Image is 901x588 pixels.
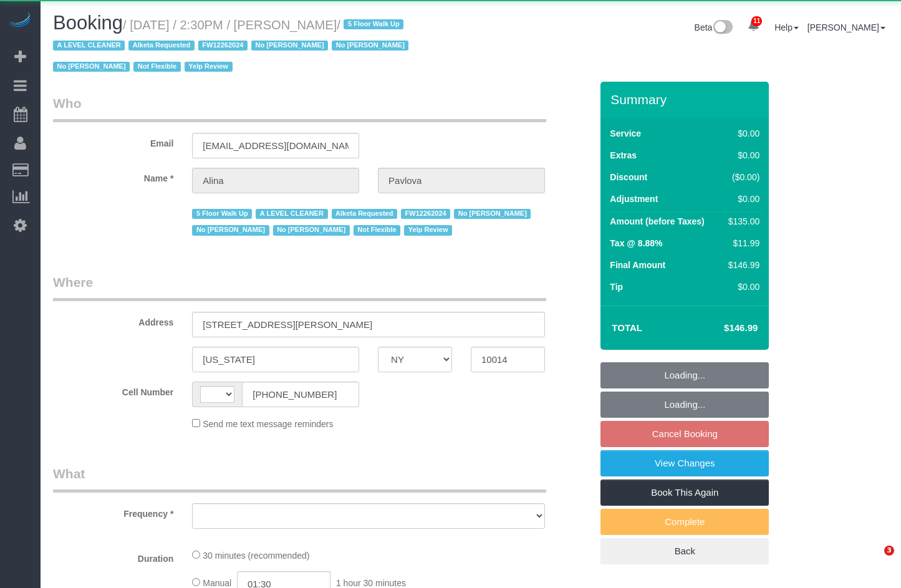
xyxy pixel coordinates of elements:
[192,225,269,235] span: No [PERSON_NAME]
[712,20,733,36] img: New interface
[610,281,623,293] label: Tip
[44,312,183,329] label: Address
[53,12,123,34] span: Booking
[44,548,183,565] label: Duration
[612,322,642,333] strong: Total
[53,18,412,74] small: / [DATE] / 2:30PM / [PERSON_NAME]
[354,225,401,235] span: Not Flexible
[723,237,759,249] div: $11.99
[404,225,452,235] span: Yelp Review
[128,41,195,51] span: Alketa Requested
[53,94,546,122] legend: Who
[378,168,545,193] input: Last Name
[192,133,359,158] input: Email
[203,551,309,561] span: 30 minutes (recommended)
[44,382,183,398] label: Cell Number
[401,209,450,219] span: FW12262024
[695,22,733,32] a: Beta
[44,133,183,150] label: Email
[242,382,359,407] input: Cell Number
[751,16,762,26] span: 11
[7,12,32,30] img: Automaid Logo
[723,127,759,140] div: $0.00
[610,237,662,249] label: Tax @ 8.88%
[192,347,359,372] input: City
[44,503,183,520] label: Frequency *
[192,168,359,193] input: First Name
[53,273,546,301] legend: Where
[133,62,181,72] span: Not Flexible
[185,62,233,72] span: Yelp Review
[610,215,704,228] label: Amount (before Taxes)
[203,578,231,588] span: Manual
[336,578,406,588] span: 1 hour 30 minutes
[687,323,758,334] h4: $146.99
[807,22,885,32] a: [PERSON_NAME]
[723,193,759,205] div: $0.00
[53,62,130,72] span: No [PERSON_NAME]
[610,127,641,140] label: Service
[884,546,894,556] span: 3
[454,209,531,219] span: No [PERSON_NAME]
[256,209,327,219] span: A LEVEL CLEANER
[723,171,759,183] div: ($0.00)
[774,22,799,32] a: Help
[723,149,759,161] div: $0.00
[471,347,545,372] input: Zip Code
[332,209,398,219] span: Alketa Requested
[344,19,403,29] span: 5 Floor Walk Up
[610,259,665,271] label: Final Amount
[53,18,412,74] span: /
[859,546,889,576] iframe: Intercom live chat
[723,259,759,271] div: $146.99
[192,209,252,219] span: 5 Floor Walk Up
[610,193,658,205] label: Adjustment
[53,41,125,51] span: A LEVEL CLEANER
[203,419,333,429] span: Send me text message reminders
[44,168,183,185] label: Name *
[251,41,328,51] span: No [PERSON_NAME]
[600,480,769,506] a: Book This Again
[610,92,763,107] h3: Summary
[273,225,350,235] span: No [PERSON_NAME]
[198,41,248,51] span: FW12262024
[53,465,546,493] legend: What
[332,41,408,51] span: No [PERSON_NAME]
[610,171,647,183] label: Discount
[600,450,769,476] a: View Changes
[610,149,637,161] label: Extras
[741,12,766,40] a: 11
[600,538,769,564] a: Back
[723,281,759,293] div: $0.00
[723,215,759,228] div: $135.00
